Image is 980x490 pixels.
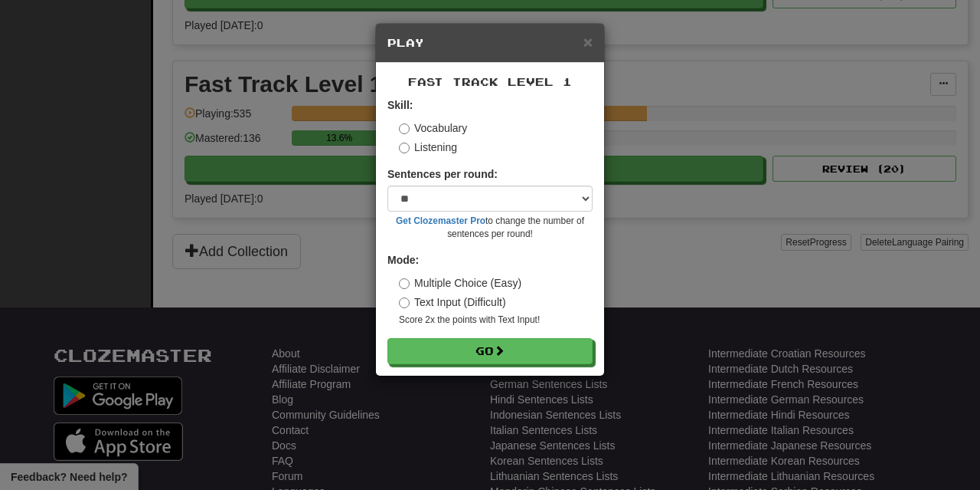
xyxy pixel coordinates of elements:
strong: Skill: [387,99,413,111]
small: to change the number of sentences per round! [387,215,593,241]
input: Listening [399,143,410,153]
h5: Play [387,35,593,51]
span: × [583,33,593,51]
button: Close [583,34,593,50]
label: Vocabulary [399,120,467,136]
label: Multiple Choice (Easy) [399,275,521,291]
button: Go [387,338,593,364]
input: Vocabulary [399,123,410,134]
label: Listening [399,140,457,155]
label: Sentences per round: [387,166,498,182]
strong: Mode: [387,254,419,266]
span: Fast Track Level 1 [408,75,572,88]
small: Score 2x the points with Text Input ! [399,314,593,327]
input: Multiple Choice (Easy) [399,278,410,289]
input: Text Input (Difficult) [399,298,410,308]
a: Get Clozemaster Pro [396,215,485,226]
label: Text Input (Difficult) [399,294,506,310]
